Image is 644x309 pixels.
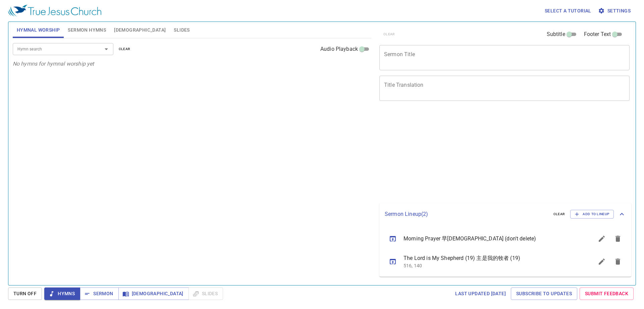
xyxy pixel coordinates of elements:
button: Hymns [44,287,80,300]
img: True Jesus Church [8,5,101,17]
span: Slides [174,26,190,34]
span: Turn Off [13,289,37,298]
button: Sermon [80,287,118,300]
span: Subtitle [547,30,565,38]
button: Turn Off [8,287,42,300]
span: Select a tutorial [545,7,591,15]
button: clear [549,210,569,218]
span: Hymnal Worship [17,26,60,34]
ul: sermon lineup list [379,225,631,276]
span: Footer Text [584,30,611,38]
span: [DEMOGRAPHIC_DATA] [114,26,166,34]
a: Submit Feedback [580,287,634,300]
span: Add to Lineup [575,211,609,217]
span: clear [553,211,565,217]
p: Sermon Lineup ( 2 ) [385,210,548,218]
i: No hymns for hymnal worship yet [13,61,94,67]
span: Subscribe to Updates [516,289,572,298]
button: Select a tutorial [542,5,594,17]
iframe: from-child [377,108,580,201]
a: Last updated [DATE] [452,287,508,300]
button: Settings [597,5,633,17]
button: Open [102,44,111,54]
button: clear [115,45,135,53]
span: Submit Feedback [585,289,628,298]
span: [DEMOGRAPHIC_DATA] [124,289,183,298]
span: Sermon [85,289,113,298]
button: Add to Lineup [570,210,614,219]
span: clear [119,46,130,52]
span: The Lord is My Shepherd (19) 主是我的牧者 (19) [404,254,578,262]
p: 516, 140 [404,262,578,269]
span: Settings [599,7,631,15]
span: Sermon Hymns [68,26,106,34]
span: Last updated [DATE] [455,289,506,298]
a: Subscribe to Updates [511,287,577,300]
span: Audio Playback [320,45,358,53]
span: Morning Prayer 早[DEMOGRAPHIC_DATA] (don't delete) [404,235,578,243]
div: Sermon Lineup(2)clearAdd to Lineup [379,203,631,225]
span: Hymns [50,289,75,298]
button: [DEMOGRAPHIC_DATA] [118,287,189,300]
